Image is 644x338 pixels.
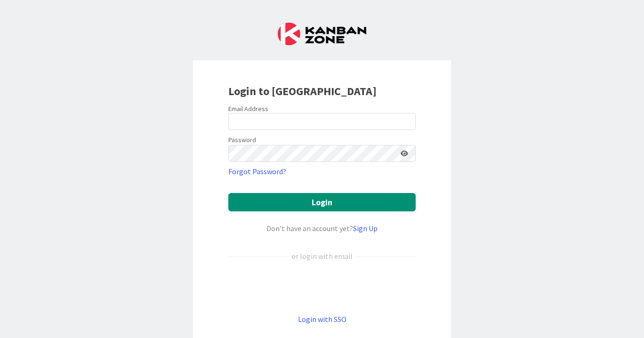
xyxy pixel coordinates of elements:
[228,193,416,211] button: Login
[298,314,346,324] a: Login with SSO
[289,250,355,262] div: or login with email
[278,23,366,45] img: Kanban Zone
[224,277,420,298] iframe: Sign in with Google Button
[228,135,256,145] label: Password
[228,84,377,98] b: Login to [GEOGRAPHIC_DATA]
[228,166,286,177] a: Forgot Password?
[228,223,416,234] div: Don’t have an account yet?
[228,105,268,113] label: Email Address
[353,224,378,233] a: Sign Up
